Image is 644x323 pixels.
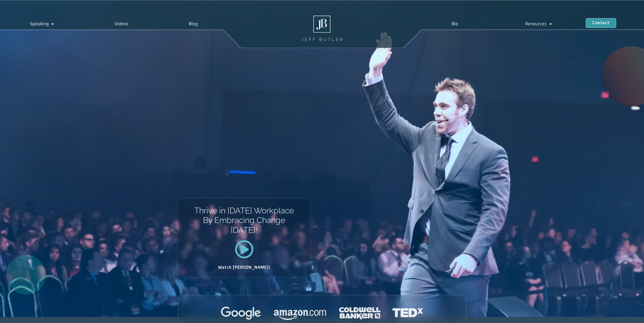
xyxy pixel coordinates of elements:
a: Videos [85,18,159,30]
span: Contact [592,21,610,25]
a: Bio [418,18,492,30]
h1: Thrive in [DATE] Workplace By Embracing Change [DATE]! [194,206,294,235]
h2: Watch [PERSON_NAME]! [196,265,293,269]
a: Blog [159,18,228,30]
a: Resources [492,18,586,30]
nav: Menu [418,18,586,30]
a: Contact [586,18,616,28]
